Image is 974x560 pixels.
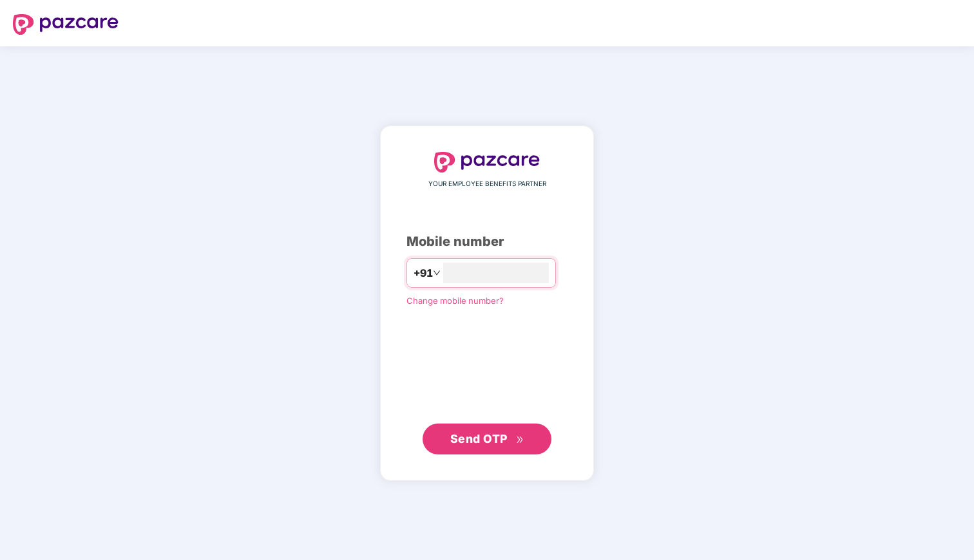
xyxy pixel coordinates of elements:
span: +91 [414,265,433,281]
img: logo [434,152,540,173]
button: Send OTPdouble-right [423,424,551,454]
span: double-right [516,436,524,444]
a: Change mobile number? [406,295,504,306]
span: Send OTP [450,432,508,445]
span: YOUR EMPLOYEE BENEFITS PARTNER [428,179,546,189]
span: down [433,269,441,277]
div: Mobile number [406,232,568,252]
img: logo [13,14,119,35]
